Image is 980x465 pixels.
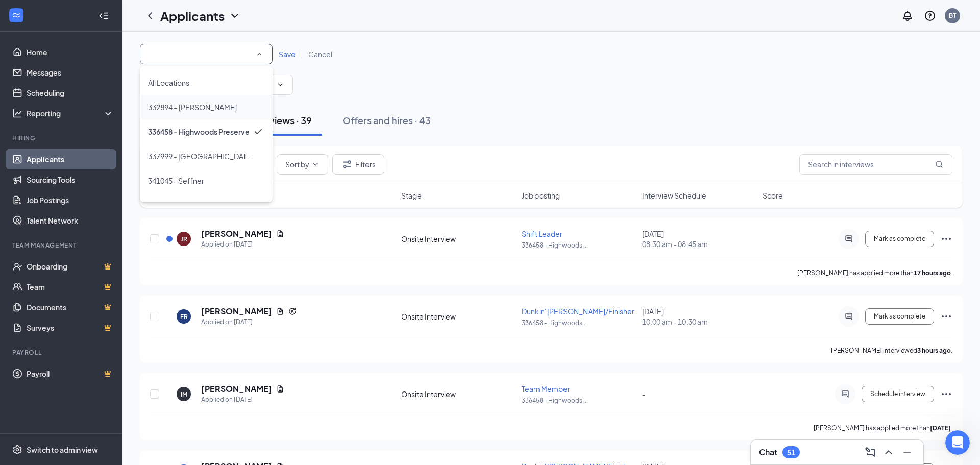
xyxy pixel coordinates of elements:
[401,234,516,244] div: Onsite Interview
[862,444,878,460] button: ComposeMessage
[160,7,225,25] h1: Applicants
[201,317,297,327] div: Applied on [DATE]
[27,42,114,62] a: Home
[814,424,952,432] p: [PERSON_NAME] has applied more than .
[27,108,114,118] div: Reporting
[276,81,284,89] svg: ChevronDown
[140,193,273,217] li: 355869 - Wesley Chapel Blvd
[917,347,951,354] b: 3 hours ago
[522,319,636,327] p: 336458 - Highwoods ...
[870,390,925,398] span: Schedule interview
[787,448,795,457] div: 51
[255,50,264,59] svg: SmallChevronUp
[924,10,936,22] svg: QuestionInfo
[27,210,114,231] a: Talent Network
[99,11,109,21] svg: Collapse
[311,160,320,168] svg: ChevronDown
[277,154,328,175] button: Sort byChevronDown
[279,50,296,59] span: Save
[862,386,934,402] button: Schedule interview
[332,154,384,175] button: Filter Filters
[522,384,570,394] span: Team Member
[140,119,273,144] li: 336458 - Highwoods Preserve
[27,277,114,297] a: TeamCrown
[11,10,21,20] svg: WorkstreamLogo
[12,108,22,118] svg: Analysis
[252,126,264,138] svg: Checkmark
[342,114,431,127] div: Offers and hires · 43
[901,446,913,458] svg: Minimize
[914,269,951,277] b: 17 hours ago
[308,50,332,59] span: Cancel
[201,306,272,317] h5: [PERSON_NAME]
[401,389,516,399] div: Onsite Interview
[276,385,284,393] svg: Document
[522,307,634,316] span: Dunkin' [PERSON_NAME]/Finisher
[27,363,114,384] a: PayrollCrown
[12,134,112,142] div: Hiring
[522,190,560,201] span: Job posting
[401,190,422,201] span: Stage
[148,103,237,112] span: 332894 – Lutz
[642,239,756,249] span: 08:30 am - 08:45 am
[522,241,636,250] p: 336458 - Highwoods ...
[27,317,114,338] a: SurveysCrown
[874,313,925,320] span: Mark as complete
[201,395,284,405] div: Applied on [DATE]
[797,268,952,277] p: [PERSON_NAME] has applied more than .
[201,383,272,395] h5: [PERSON_NAME]
[642,316,756,327] span: 10:00 am - 10:30 am
[901,10,914,22] svg: Notifications
[144,10,156,22] svg: ChevronLeft
[940,310,952,323] svg: Ellipses
[27,149,114,169] a: Applicants
[12,445,22,455] svg: Settings
[843,235,855,243] svg: ActiveChat
[930,424,951,432] b: [DATE]
[799,154,952,175] input: Search in interviews
[843,312,855,321] svg: ActiveChat
[865,231,934,247] button: Mark as complete
[27,169,114,190] a: Sourcing Tools
[140,70,273,95] li: All Locations
[899,444,915,460] button: Minimize
[642,190,706,201] span: Interview Schedule
[522,396,636,405] p: 336458 - Highwoods ...
[865,308,934,325] button: Mark as complete
[148,78,189,87] span: All Locations
[935,160,943,168] svg: MagnifyingGlass
[522,229,562,238] span: Shift Leader
[27,190,114,210] a: Job Postings
[642,229,756,249] div: [DATE]
[181,235,187,243] div: JR
[27,256,114,277] a: OnboardingCrown
[940,388,952,400] svg: Ellipses
[276,307,284,315] svg: Document
[181,390,187,399] div: IM
[148,152,253,161] span: 337999 - Hillsborough
[642,306,756,327] div: [DATE]
[642,389,646,399] span: -
[940,233,952,245] svg: Ellipses
[140,168,273,193] li: 341045 - Seffner
[880,444,897,460] button: ChevronUp
[201,228,272,239] h5: [PERSON_NAME]
[12,348,112,357] div: Payroll
[759,447,777,458] h3: Chat
[874,235,925,242] span: Mark as complete
[864,446,876,458] svg: ComposeMessage
[140,144,273,168] li: 337999 - Hillsborough
[27,62,114,83] a: Messages
[945,430,970,455] iframe: Intercom live chat
[148,176,204,185] span: 341045 - Seffner
[148,127,250,136] span: 336458 - Highwoods Preserve
[285,161,309,168] span: Sort by
[949,11,956,20] div: BT
[341,158,353,170] svg: Filter
[180,312,188,321] div: FR
[249,114,312,127] div: Interviews · 39
[229,10,241,22] svg: ChevronDown
[12,241,112,250] div: Team Management
[763,190,783,201] span: Score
